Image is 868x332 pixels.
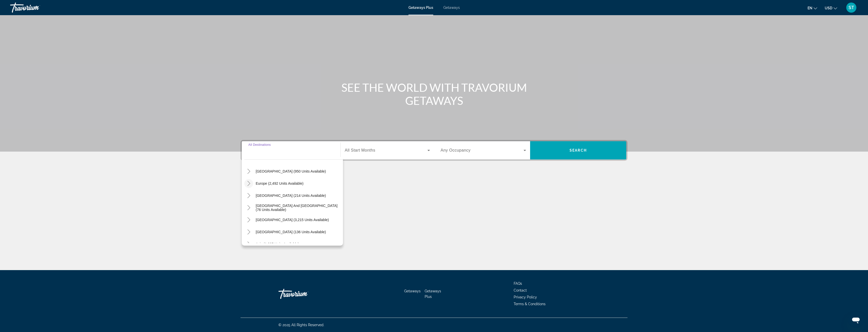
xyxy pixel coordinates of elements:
[244,203,253,212] button: Toggle South Pacific and Oceania (76 units available)
[244,179,253,188] button: Toggle Europe (2,492 units available)
[845,2,858,13] button: User Menu
[808,4,817,12] button: Change language
[256,230,326,234] span: [GEOGRAPHIC_DATA] (136 units available)
[339,81,529,107] h1: SEE THE WORLD WITH TRAVORIUM GETAWAYS
[256,204,340,212] span: [GEOGRAPHIC_DATA] and [GEOGRAPHIC_DATA] (76 units available)
[242,141,626,159] div: Search widget
[278,323,324,327] span: © 2025 All Rights Reserved.
[256,169,326,173] span: [GEOGRAPHIC_DATA] (950 units available)
[443,6,460,10] a: Getaways
[253,179,306,188] button: Europe (2,492 units available)
[848,312,864,328] iframe: Button to launch messaging window
[278,286,329,301] a: Travorium
[248,143,271,146] span: All Destinations
[253,167,329,176] button: [GEOGRAPHIC_DATA] (950 units available)
[404,289,421,293] a: Getaways
[425,289,441,299] a: Getaways Plus
[256,194,326,198] span: [GEOGRAPHIC_DATA] (214 units available)
[10,1,61,14] a: Travorium
[253,227,329,236] button: [GEOGRAPHIC_DATA] (136 units available)
[514,288,527,292] a: Contact
[849,5,854,10] span: ST
[408,6,433,10] a: Getaways Plus
[256,242,299,246] span: Asia (1,895 units available)
[345,148,375,152] span: All Start Months
[244,191,253,200] button: Toggle Australia (214 units available)
[253,215,331,224] button: [GEOGRAPHIC_DATA] (3,215 units available)
[825,4,837,12] button: Change currency
[244,216,253,224] button: Toggle South America (3,215 units available)
[441,148,471,152] span: Any Occupancy
[253,203,343,212] button: [GEOGRAPHIC_DATA] and [GEOGRAPHIC_DATA] (76 units available)
[808,6,812,10] span: en
[825,6,832,10] span: USD
[514,281,522,286] a: FAQs
[244,228,253,236] button: Toggle Central America (136 units available)
[514,295,537,299] a: Privacy Policy
[253,240,301,249] button: Asia (1,895 units available)
[244,167,253,176] button: Toggle Caribbean & Atlantic Islands (950 units available)
[256,181,303,185] span: Europe (2,492 units available)
[530,141,626,159] button: Search
[570,148,587,152] span: Search
[514,302,546,306] a: Terms & Conditions
[253,191,329,200] button: [GEOGRAPHIC_DATA] (214 units available)
[256,218,329,222] span: [GEOGRAPHIC_DATA] (3,215 units available)
[244,240,253,249] button: Toggle Asia (1,895 units available)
